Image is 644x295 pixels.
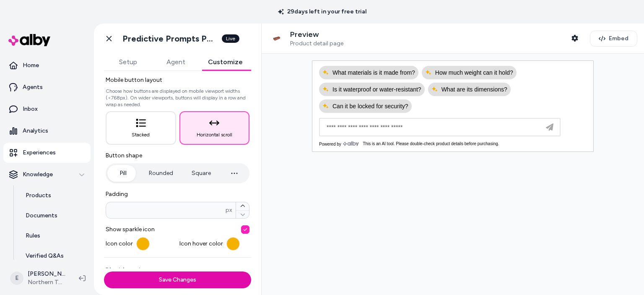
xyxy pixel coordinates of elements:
button: Knowledge [3,164,91,185]
button: Horizontal scroll [179,111,250,145]
a: Verified Q&As [17,246,91,266]
button: E[PERSON_NAME]Northern Tool [5,265,72,292]
button: Agent [152,54,200,70]
a: Documents [17,206,91,226]
div: Live [222,34,239,43]
span: Mobile button layout [106,76,249,84]
p: Preview [290,30,343,39]
button: Rounded [140,165,182,182]
span: Icon hover color [179,240,223,248]
p: Documents [26,211,57,220]
a: Rules [17,226,91,246]
p: Rules [26,232,40,240]
p: Home [23,61,39,70]
button: Pill [107,165,139,182]
a: Home [3,55,91,76]
a: Products [17,185,91,206]
a: Analytics [3,121,91,141]
p: [PERSON_NAME] [28,270,65,278]
p: 29 days left in your free trial [273,8,371,16]
h1: Predictive Prompts PDP [122,34,217,44]
span: Northern Tool [28,278,65,287]
span: Icon color [106,240,133,248]
span: Button shape [106,151,249,160]
div: Buttons [104,50,251,251]
span: Embed [609,34,628,43]
p: Agents [23,83,43,91]
label: Padding [106,190,249,198]
a: Experiences [3,143,91,163]
img: alby Logo [8,34,50,46]
button: Setup [104,54,152,70]
button: Chat Input [104,264,251,276]
p: Knowledge [23,170,53,179]
p: Analytics [23,127,48,135]
button: Square [183,165,219,182]
span: Stacked [132,131,150,138]
span: px [226,206,232,214]
button: Stacked [106,111,176,145]
p: Experiences [23,149,56,157]
img: Government Surplus 25in. Rocket Box, Low Profile [268,30,285,47]
p: Choose how buttons are displayed on mobile viewport widths (<768px). On wider viewports, buttons ... [106,88,249,108]
p: Products [26,191,51,200]
p: Verified Q&As [26,252,64,260]
span: Horizontal scroll [197,131,232,138]
span: Product detail page [290,40,343,47]
button: Embed [590,31,637,47]
span: E [10,272,23,285]
button: Customize [200,54,251,70]
span: Show sparkle icon [106,225,249,234]
a: Agents [3,77,91,97]
a: Inbox [3,99,91,119]
button: Save Changes [104,272,251,288]
p: Inbox [23,105,38,113]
